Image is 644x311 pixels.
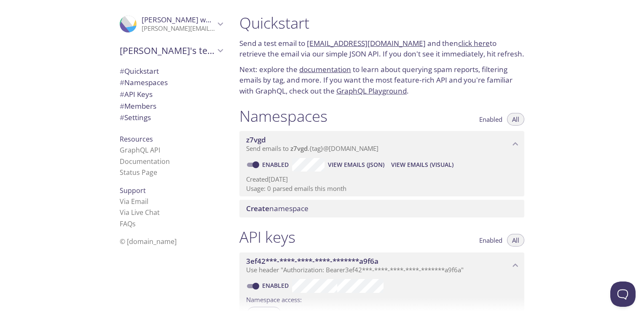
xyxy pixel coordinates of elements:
[132,219,136,228] span: s
[239,200,524,217] div: Create namespace
[120,101,124,111] span: #
[120,113,124,122] span: #
[474,113,507,126] button: Enabled
[474,234,507,247] button: Enabled
[113,65,229,77] div: Quickstart
[113,112,229,123] div: Team Settings
[120,219,136,228] a: FAQ
[299,64,351,74] a: documentation
[120,78,168,87] span: Namespaces
[391,160,453,170] span: View Emails (Visual)
[290,144,308,153] span: z7vgd
[239,131,524,157] div: z7vgd namespace
[120,168,157,177] a: Status Page
[120,113,151,122] span: Settings
[610,282,636,307] iframe: Help Scout Beacon - Open
[246,293,302,305] label: Namespace access:
[261,282,292,290] a: Enabled
[458,38,490,48] a: click here
[246,144,378,153] span: Send emails to . {tag} @[DOMAIN_NAME]
[113,10,229,38] div: David west
[120,101,156,111] span: Members
[142,15,216,24] span: [PERSON_NAME] west
[246,204,269,213] span: Create
[507,113,524,126] button: All
[239,13,524,32] h1: Quickstart
[120,134,153,144] span: Resources
[239,64,524,97] p: Next: explore the to learn about querying spam reports, filtering emails by tag, and more. If you...
[120,145,160,155] a: GraphQL API
[246,184,518,193] p: Usage: 0 parsed emails this month
[120,186,146,195] span: Support
[120,66,124,76] span: #
[261,161,292,169] a: Enabled
[239,107,327,126] h1: Namespaces
[113,88,229,100] div: API Keys
[120,208,160,217] a: Via Live Chat
[388,158,457,172] button: View Emails (Visual)
[113,77,229,88] div: Namespaces
[239,38,524,59] p: Send a test email to and then to retrieve the email via our simple JSON API. If you don't see it ...
[120,78,124,87] span: #
[113,100,229,112] div: Members
[120,157,170,166] a: Documentation
[113,40,229,62] div: David's team
[239,228,295,247] h1: API keys
[120,45,215,56] span: [PERSON_NAME]'s team
[120,66,159,76] span: Quickstart
[246,135,266,145] span: z7vgd
[120,197,148,206] a: Via Email
[507,234,524,247] button: All
[142,24,215,33] p: [PERSON_NAME][EMAIL_ADDRESS][DOMAIN_NAME]
[307,38,426,48] a: [EMAIL_ADDRESS][DOMAIN_NAME]
[325,158,388,172] button: View Emails (JSON)
[246,204,309,213] span: namespace
[246,175,518,184] p: Created [DATE]
[120,89,124,99] span: #
[328,160,384,170] span: View Emails (JSON)
[120,89,153,99] span: API Keys
[120,237,177,246] span: © [DOMAIN_NAME]
[336,86,407,96] a: GraphQL Playground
